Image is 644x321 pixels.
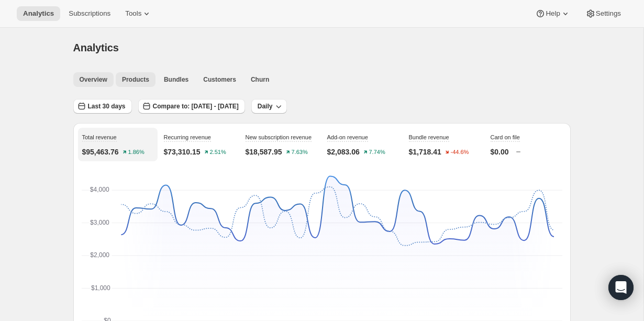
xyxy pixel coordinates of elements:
text: 7.74% [369,149,385,156]
span: Daily [258,102,273,110]
span: Analytics [73,42,119,53]
span: Settings [596,9,621,18]
span: Compare to: [DATE] - [DATE] [153,102,239,110]
span: Customers [203,75,236,84]
text: $4,000 [90,186,109,193]
p: $0.00 [491,147,509,157]
span: Products [122,75,149,84]
span: Last 30 days [88,102,126,110]
button: Last 30 days [73,99,132,114]
button: Help [529,6,576,21]
span: Card on file [491,134,520,140]
span: Bundles [164,75,188,84]
p: $73,310.15 [164,147,201,157]
span: New subscription revenue [246,134,312,140]
div: Open Intercom Messenger [608,275,634,300]
text: -44.6% [450,149,469,156]
text: 2.51% [209,149,226,156]
p: $95,463.76 [82,147,119,157]
p: $18,587.95 [246,147,282,157]
span: Bundle revenue [409,134,449,140]
button: Daily [251,99,287,114]
span: Recurring revenue [164,134,212,140]
p: $2,083.06 [327,147,360,157]
span: Analytics [23,9,54,18]
text: 7.63% [291,149,307,156]
button: Analytics [17,6,60,21]
span: Overview [80,75,107,84]
span: Subscriptions [69,9,110,18]
button: Settings [579,6,627,21]
span: Tools [125,9,141,18]
text: $2,000 [90,251,109,259]
text: 1.86% [128,149,144,156]
text: $3,000 [90,219,109,226]
text: $1,000 [91,284,110,292]
span: Help [546,9,560,18]
span: Churn [251,75,269,84]
button: Tools [119,6,158,21]
span: Add-on revenue [327,134,368,140]
button: Subscriptions [62,6,117,21]
span: Total revenue [82,134,117,140]
button: Compare to: [DATE] - [DATE] [138,99,245,114]
p: $1,718.41 [409,147,441,157]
